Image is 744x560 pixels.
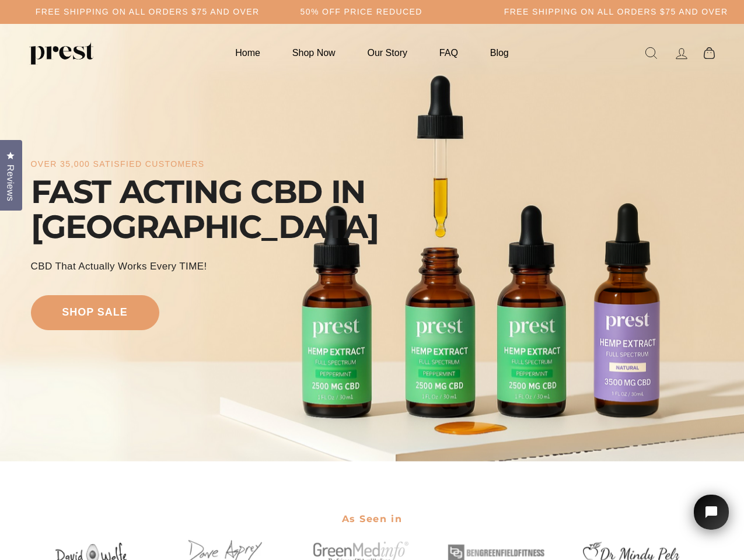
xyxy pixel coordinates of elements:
div: FAST ACTING CBD IN [GEOGRAPHIC_DATA] [31,174,379,244]
a: Blog [476,41,523,64]
a: shop sale [31,295,159,330]
div: CBD That Actually Works every TIME! [31,259,207,274]
h5: Free Shipping on all orders $75 and over [504,7,728,17]
h5: Free Shipping on all orders $75 and over [36,7,260,17]
span: Reviews [3,164,18,201]
div: over 35,000 satisfied customers [31,159,205,169]
a: Our Story [353,41,422,64]
img: PREST ORGANICS [29,41,93,65]
a: Home [221,41,275,64]
a: FAQ [425,41,473,64]
iframe: Tidio Chat [679,478,744,560]
h5: 50% OFF PRICE REDUCED [301,7,422,17]
h2: As Seen in [31,506,714,532]
ul: Primary [221,41,523,64]
a: Shop Now [278,41,350,64]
